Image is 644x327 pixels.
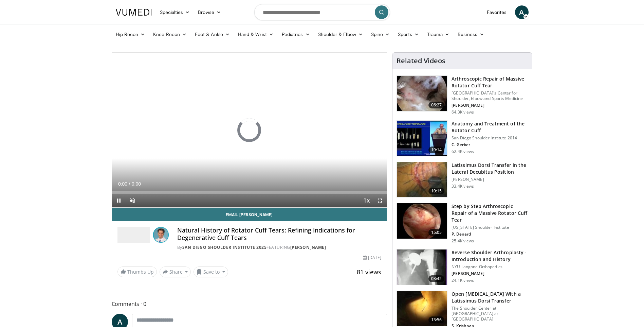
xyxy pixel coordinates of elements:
span: 10:15 [428,188,445,194]
a: Hand & Wrist [234,28,278,41]
img: zucker_4.png.150x105_q85_crop-smart_upscale.jpg [397,249,447,285]
a: Pediatrics [278,28,314,41]
p: NYU Langone Orthopedics [452,264,528,270]
button: Pause [112,194,126,207]
p: P. Denard [452,231,528,237]
a: Trauma [423,28,454,41]
a: 06:27 Arthroscopic Repair of Massive Rotator Cuff Tear [GEOGRAPHIC_DATA]'s Center for Shoulder, E... [397,75,528,115]
span: 03:42 [428,275,445,282]
p: 33.4K views [452,184,474,189]
p: 24.1K views [452,278,474,283]
span: / [129,181,130,187]
img: 38501_0000_3.png.150x105_q85_crop-smart_upscale.jpg [397,162,447,197]
button: Unmute [126,194,139,207]
p: 25.4K views [452,238,474,244]
button: Save to [194,266,228,277]
a: [PERSON_NAME] [290,244,326,250]
a: Business [454,28,488,41]
span: 19:14 [428,147,445,153]
a: Email [PERSON_NAME] [112,208,387,221]
span: 13:56 [428,316,445,323]
h3: Open [MEDICAL_DATA] With a Latissimus Dorsi Transfer [452,291,528,304]
div: Progress Bar [112,191,387,194]
a: 15:05 Step by Step Arthroscopic Repair of a Massive Rotator Cuff Tear [US_STATE] Shoulder Institu... [397,203,528,244]
p: [US_STATE] Shoulder Institute [452,225,528,230]
img: 58008271-3059-4eea-87a5-8726eb53a503.150x105_q85_crop-smart_upscale.jpg [397,121,447,156]
p: 64.3K views [452,109,474,115]
p: The Shoulder Center at [GEOGRAPHIC_DATA] at [GEOGRAPHIC_DATA] [452,306,528,322]
a: Thumbs Up [117,266,157,277]
h3: Anatomy and Treatment of the Rotator Cuff [452,120,528,134]
p: [GEOGRAPHIC_DATA]'s Center for Shoulder, Elbow and Sports Medicine [452,90,528,101]
a: Specialties [156,5,194,19]
a: A [515,5,529,19]
button: Share [160,266,191,277]
button: Fullscreen [373,194,387,207]
a: 19:14 Anatomy and Treatment of the Rotator Cuff San Diego Shoulder Institute 2014 C. Gerber 62.4K... [397,120,528,156]
span: 06:27 [428,102,445,108]
p: [PERSON_NAME] [452,103,528,108]
h3: Reverse Shoulder Arthroplasty - Introduction and History [452,249,528,263]
p: 62.4K views [452,149,474,154]
a: 03:42 Reverse Shoulder Arthroplasty - Introduction and History NYU Langone Orthopedics [PERSON_NA... [397,249,528,285]
a: Hip Recon [112,28,149,41]
p: San Diego Shoulder Institute 2014 [452,135,528,141]
h4: Natural History of Rotator Cuff Tears: Refining Indications for Degenerative Cuff Tears [177,227,382,241]
span: 0:00 [132,181,141,187]
div: [DATE] [363,255,381,261]
a: Knee Recon [149,28,191,41]
video-js: Video Player [112,53,387,208]
h3: Arthroscopic Repair of Massive Rotator Cuff Tear [452,75,528,89]
input: Search topics, interventions [254,4,390,20]
button: Playback Rate [360,194,373,207]
a: 10:15 Latissimus Dorsi Transfer in the Lateral Decubitus Position [PERSON_NAME] 33.4K views [397,162,528,198]
a: Spine [367,28,394,41]
a: Sports [394,28,423,41]
h4: Related Videos [397,57,445,65]
img: San Diego Shoulder Institute 2025 [117,227,150,243]
a: Favorites [483,5,511,19]
a: Browse [194,5,225,19]
a: San Diego Shoulder Institute 2025 [182,244,267,250]
span: Comments 0 [112,299,387,308]
h3: Step by Step Arthroscopic Repair of a Massive Rotator Cuff Tear [452,203,528,223]
div: By FEATURING [177,244,382,251]
img: 38772_0000_3.png.150x105_q85_crop-smart_upscale.jpg [397,291,447,326]
a: Foot & Ankle [191,28,234,41]
p: C. Gerber [452,142,528,148]
span: 0:00 [118,181,127,187]
h3: Latissimus Dorsi Transfer in the Lateral Decubitus Position [452,162,528,175]
span: 15:05 [428,229,445,236]
img: Avatar [153,227,169,243]
img: 7cd5bdb9-3b5e-40f2-a8f4-702d57719c06.150x105_q85_crop-smart_upscale.jpg [397,203,447,239]
a: Shoulder & Elbow [314,28,367,41]
span: 81 views [357,268,381,276]
img: 281021_0002_1.png.150x105_q85_crop-smart_upscale.jpg [397,76,447,111]
img: VuMedi Logo [116,9,152,16]
p: [PERSON_NAME] [452,177,528,182]
p: [PERSON_NAME] [452,271,528,276]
